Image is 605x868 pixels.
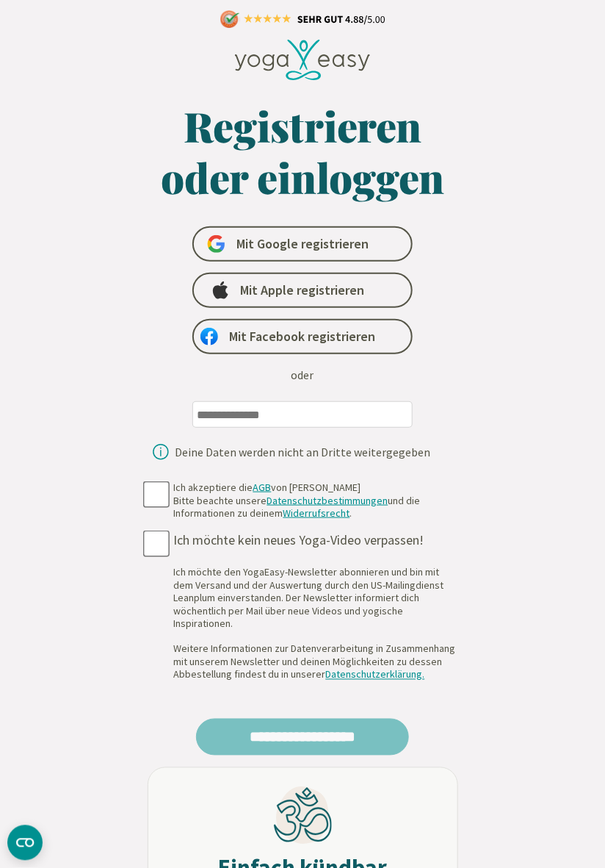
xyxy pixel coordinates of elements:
[175,446,430,458] div: Deine Daten werden nicht an Dritte weitergegeben
[7,825,43,861] button: CMP-Widget öffnen
[326,668,425,681] a: Datenschutzerklärung.
[192,319,413,354] a: Mit Facebook registrieren
[267,494,388,507] a: Datenschutzbestimmungen
[236,235,369,253] span: Mit Google registrieren
[253,481,272,494] a: AGB
[283,506,350,520] a: Widerrufsrecht
[291,366,314,384] div: oder
[230,328,376,345] span: Mit Facebook registrieren
[49,100,556,203] h1: Registrieren oder einloggen
[174,532,458,549] div: Ich möchte kein neues Yoga-Video verpassen!
[192,273,413,308] a: Mit Apple registrieren
[174,481,458,520] div: Ich akzeptiere die von [PERSON_NAME] Bitte beachte unsere und die Informationen zu deinem .
[174,566,458,682] div: Ich möchte den YogaEasy-Newsletter abonnieren und bin mit dem Versand und der Auswertung durch de...
[192,226,413,262] a: Mit Google registrieren
[241,281,365,299] span: Mit Apple registrieren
